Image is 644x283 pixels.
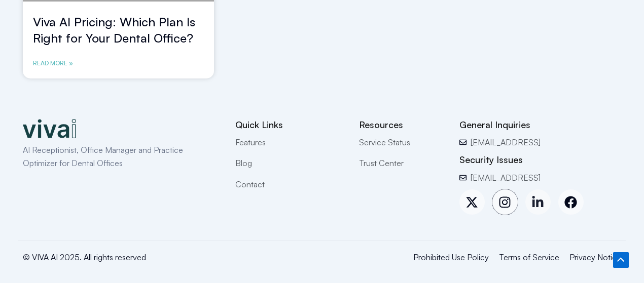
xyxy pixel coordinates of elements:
[235,156,344,170] a: Blog
[359,136,444,149] a: Service Status
[23,143,200,170] p: AI Receptionist, Office Manager and Practice Optimizer for Dental Offices
[235,119,344,131] h2: Quick Links
[459,171,621,184] a: [EMAIL_ADDRESS]
[235,156,252,170] span: Blog
[468,136,541,149] span: [EMAIL_ADDRESS]
[235,136,344,149] a: Features
[359,156,404,170] span: Trust Center
[359,136,410,149] span: Service Status
[359,119,444,131] h2: Resources
[499,251,559,264] a: Terms of Service
[23,251,285,264] p: © VIVA AI 2025. All rights reserved
[459,154,621,166] h2: Security Issues
[235,136,266,149] span: Features
[459,119,621,131] h2: General Inquiries
[468,171,541,184] span: [EMAIL_ADDRESS]
[235,178,344,191] a: Contact
[459,136,621,149] a: [EMAIL_ADDRESS]
[359,156,444,170] a: Trust Center
[413,251,489,264] a: Prohibited Use Policy
[235,178,265,191] span: Contact
[33,58,73,68] a: Read more about Viva AI Pricing: Which Plan Is Right for Your Dental Office?
[33,14,195,45] a: Viva AI Pricing: Which Plan Is Right for Your Dental Office?
[569,251,621,264] a: Privacy Notice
